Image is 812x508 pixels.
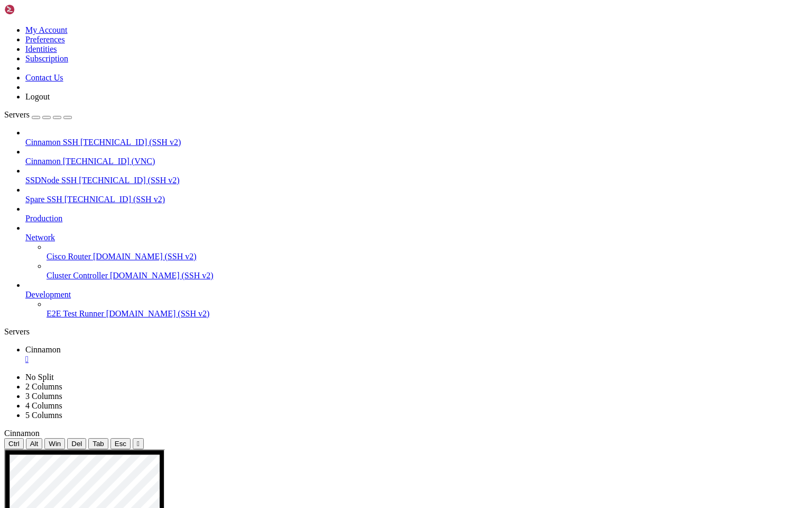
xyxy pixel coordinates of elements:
[110,438,131,449] button: Esc
[8,440,20,448] span: Ctrl
[25,195,62,204] span: Spare SSH
[47,271,108,280] span: Cluster Controller
[25,35,65,44] a: Preferences
[25,345,61,354] span: Cinnamon
[25,223,808,280] li: Network
[25,411,62,420] a: 5 Columns
[4,429,40,438] span: Cinnamon
[49,440,61,448] span: Win
[93,252,197,261] span: [DOMAIN_NAME] (SSH v2)
[25,290,71,299] span: Development
[25,392,62,401] a: 3 Columns
[25,147,808,166] li: Cinnamon [TECHNICAL_ID] (VNC)
[25,176,808,185] a: SSDNode SSH [TECHNICAL_ID] (SSH v2)
[47,300,808,319] li: E2E Test Runner [DOMAIN_NAME] (SSH v2)
[30,440,39,448] span: Alt
[25,214,62,223] span: Production
[26,438,43,449] button: Alt
[67,438,86,449] button: Del
[25,214,808,223] a: Production
[25,138,78,147] span: Cinnamon SSH
[25,92,50,101] a: Logout
[88,438,108,449] button: Tab
[4,438,24,449] button: Ctrl
[79,176,179,185] span: [TECHNICAL_ID] (SSH v2)
[25,290,808,300] a: Development
[25,166,808,185] li: SSDNode SSH [TECHNICAL_ID] (SSH v2)
[133,438,144,449] button: 
[47,252,91,261] span: Cisco Router
[47,271,808,280] a: Cluster Controller [DOMAIN_NAME] (SSH v2)
[25,54,68,63] a: Subscription
[4,110,72,119] a: Servers
[137,440,140,448] div: 
[106,309,210,318] span: [DOMAIN_NAME] (SSH v2)
[4,4,65,15] img: Shellngn
[47,261,808,280] li: Cluster Controller [DOMAIN_NAME] (SSH v2)
[25,195,808,204] a: Spare SSH [TECHNICAL_ID] (SSH v2)
[25,128,808,147] li: Cinnamon SSH [TECHNICAL_ID] (SSH v2)
[47,242,808,261] li: Cisco Router [DOMAIN_NAME] (SSH v2)
[25,233,55,242] span: Network
[25,44,57,53] a: Identities
[25,185,808,204] li: Spare SSH [TECHNICAL_ID] (SSH v2)
[25,345,808,364] a: Cinnamon
[47,252,808,261] a: Cisco Router [DOMAIN_NAME] (SSH v2)
[25,280,808,319] li: Development
[115,440,126,448] span: Esc
[25,373,54,382] a: No Split
[25,355,808,364] a: 
[25,25,68,34] a: My Account
[25,176,77,185] span: SSDNode SSH
[80,138,181,147] span: [TECHNICAL_ID] (SSH v2)
[25,138,808,147] a: Cinnamon SSH [TECHNICAL_ID] (SSH v2)
[71,440,82,448] span: Del
[25,401,62,410] a: 4 Columns
[25,382,62,391] a: 2 Columns
[4,327,808,337] div: Servers
[25,157,808,166] a: Cinnamon [TECHNICAL_ID] (VNC)
[47,309,104,318] span: E2E Test Runner
[25,204,808,223] li: Production
[44,438,65,449] button: Win
[64,195,165,204] span: [TECHNICAL_ID] (SSH v2)
[25,157,61,166] span: Cinnamon
[47,309,808,319] a: E2E Test Runner [DOMAIN_NAME] (SSH v2)
[4,110,30,119] span: Servers
[25,73,63,82] a: Contact Us
[93,440,104,448] span: Tab
[25,233,808,242] a: Network
[63,157,155,166] span: [TECHNICAL_ID] (VNC)
[110,271,214,280] span: [DOMAIN_NAME] (SSH v2)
